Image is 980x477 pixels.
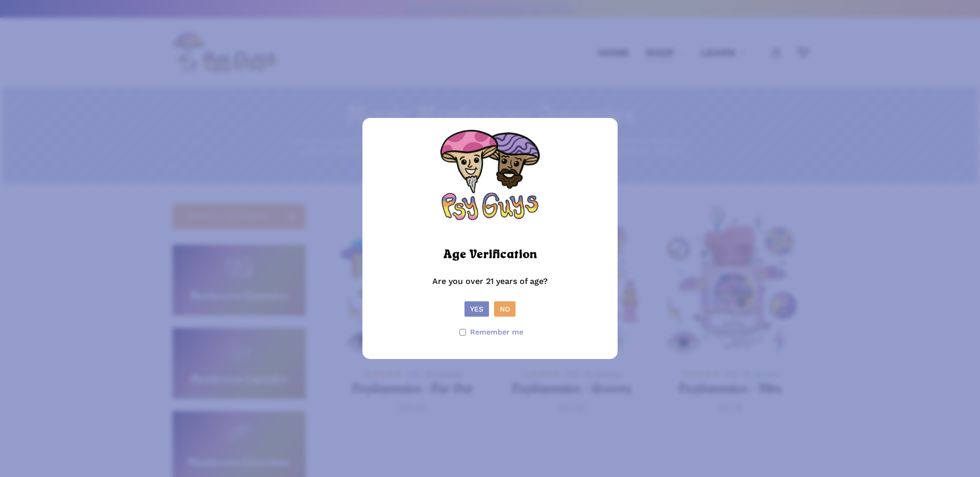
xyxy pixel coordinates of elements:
p: Are you over 21 years of age? [373,274,607,301]
span: Remember me [470,325,523,340]
button: No [494,301,516,317]
input: Remember me [459,329,466,336]
button: Yes [464,301,489,317]
h2: Age Verification [444,244,537,266]
img: Psy Guys Logo [439,128,541,230]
